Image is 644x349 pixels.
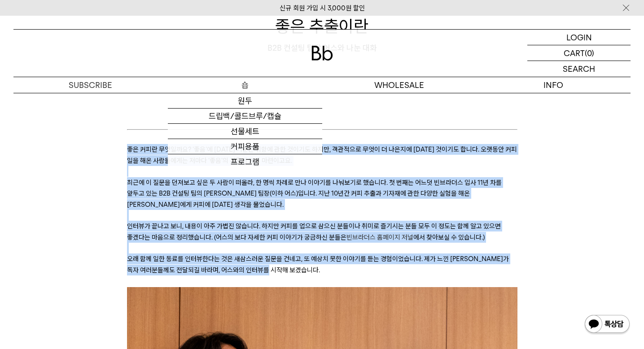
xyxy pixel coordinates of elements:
[127,255,509,274] span: 오래 함께 일한 동료를 인터뷰한다는 것은 새삼스러운 질문을 건네고, 또 예상치 못한 이야기를 듣는 경험이었습니다. 제가 느낀 [PERSON_NAME]가 독자 여러분들께도 전달...
[563,61,595,77] p: SEARCH
[168,154,322,170] a: 프로그램
[168,109,322,124] a: 드립백/콜드브루/캡슐
[127,222,501,241] span: 인터뷰가 끝나고 보니, 내용이 아주 가볍진 않습니다. 하지만 커피를 업으로 삼으신 분들이나 취미로 즐기시는 분들 모두 이 정도는 함께 알고 있으면 좋겠다는 마음으로 정리했습니...
[527,30,631,45] a: LOGIN
[346,233,413,241] a: 빈브라더스 홈페이지 저널
[413,233,485,241] span: 에서 찾아보실 수 있습니다.)
[168,77,322,93] a: 숍
[527,45,631,61] a: CART (0)
[127,145,517,164] span: 좋은 커피란 무엇일까요? ‘좋음’에 [DATE] 기준은 취향에 관한 것이기도 하지만, 객관적으로 무엇이 더 나은지에 [DATE] 것이기도 합니다. 오랫동안 커피 일을 해온 사...
[584,314,631,336] img: 카카오톡 채널 1:1 채팅 버튼
[566,30,592,45] p: LOGIN
[322,77,477,93] p: WHOLESALE
[13,77,168,93] a: SUBSCRIBE
[127,179,502,209] span: 최근에 이 질문을 던져보고 싶은 두 사람이 떠올라, 한 명씩 차례로 만나 이야기를 나눠보기로 했습니다. 첫 번째는 어느덧 빈브라더스 입사 11년 차를 앞두고 있는 B2B 컨설...
[585,45,594,61] p: (0)
[476,77,631,93] p: INFO
[564,45,585,61] p: CART
[311,46,333,61] img: 로고
[168,93,322,109] a: 원두
[168,124,322,139] a: 선물세트
[280,4,365,12] a: 신규 회원 가입 시 3,000원 할인
[168,139,322,154] a: 커피용품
